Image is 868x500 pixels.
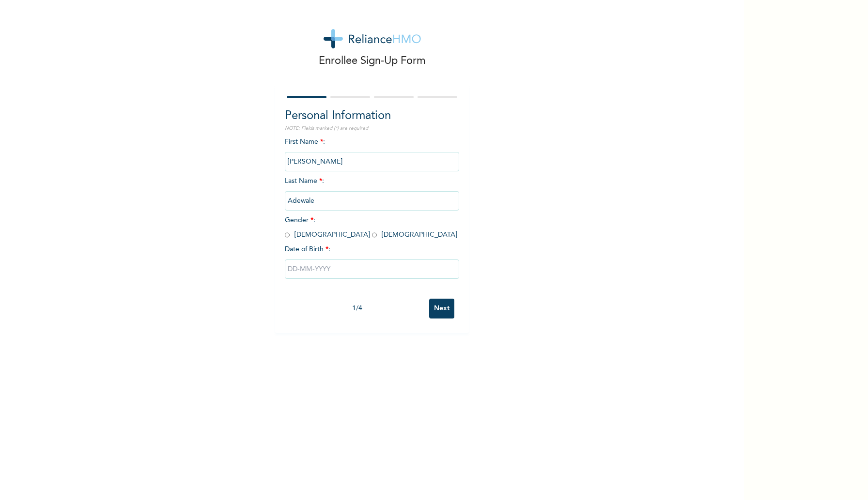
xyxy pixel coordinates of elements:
div: 1 / 4 [285,303,429,314]
input: Enter your last name [285,191,459,211]
span: Last Name : [285,178,459,204]
input: Next [429,299,454,318]
h2: Personal Information [285,107,459,125]
p: NOTE: Fields marked (*) are required [285,125,459,132]
input: DD-MM-YYYY [285,259,459,279]
p: Enrollee Sign-Up Form [319,53,426,69]
span: First Name : [285,138,459,165]
span: Date of Birth : [285,244,330,255]
input: Enter your first name [285,152,459,171]
span: Gender : [DEMOGRAPHIC_DATA] [DEMOGRAPHIC_DATA] [285,217,457,238]
img: logo [324,29,421,48]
